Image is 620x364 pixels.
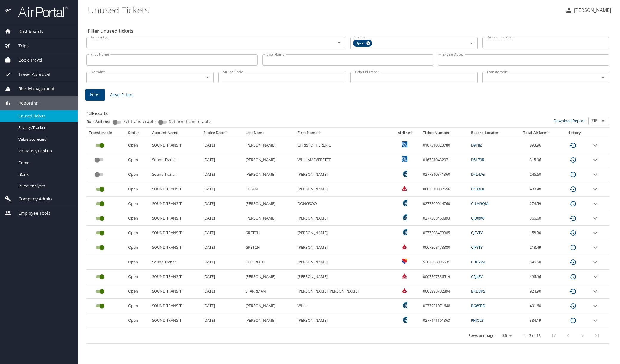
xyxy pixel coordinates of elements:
span: Prime Analytics [18,183,71,189]
span: Domo [18,160,71,166]
th: Status [126,128,150,138]
td: 496.96 [514,270,559,284]
td: 366.60 [514,211,559,226]
td: [PERSON_NAME] [243,299,295,313]
button: expand row [592,317,599,324]
td: 274.59 [514,197,559,211]
span: Savings Tracker [18,125,71,130]
td: SOUND TRANSIT [150,211,201,226]
a: BG6SPD [471,303,485,308]
th: Expire Date [201,128,243,138]
td: [DATE] [201,182,243,197]
td: Open [126,211,150,226]
td: DONGSOO [295,197,391,211]
span: Company Admin [11,196,52,202]
span: Risk Management [11,85,55,92]
span: Virtual Pay Lookup [18,148,71,154]
th: Record Locator [469,128,514,138]
a: D9PJJZ [471,142,482,148]
td: [DATE] [201,255,243,270]
a: Download Report [554,118,585,123]
td: [PERSON_NAME] [295,240,391,255]
td: [PERSON_NAME] [PERSON_NAME] [295,284,391,299]
td: Open [126,270,150,284]
td: Sound Transit [150,255,201,270]
button: sort [546,131,550,135]
td: SOUND TRANSIT [150,270,201,284]
td: 0277308460893 [421,211,469,226]
td: 158.30 [514,226,559,240]
img: Delta Airlines [402,273,407,279]
img: Delta Airlines [402,185,407,191]
div: Transferable [89,130,123,136]
td: [PERSON_NAME] [243,270,295,284]
span: Open [353,40,368,46]
th: Ticket Number [421,128,469,138]
span: Clear Filters [110,91,134,99]
td: [PERSON_NAME] [295,313,391,328]
button: Open [335,38,343,47]
button: Open [599,117,607,125]
td: 438.48 [514,182,559,197]
span: IBank [18,172,71,177]
div: Open [353,40,372,47]
img: Alaska Airlines [402,171,407,177]
img: airportal-logo.png [12,6,68,18]
button: expand row [592,273,599,280]
span: Book Travel [11,57,42,63]
span: Dashboards [11,28,43,35]
td: Sound Transit [150,153,201,167]
td: SOUND TRANSIT [150,197,201,211]
td: [DATE] [201,197,243,211]
td: SOUND TRANSIT [150,313,201,328]
span: Unused Tickets [18,113,71,119]
a: CNM9QM [471,201,489,206]
img: Alaska Airlines [402,302,407,308]
button: expand row [592,288,599,295]
button: expand row [592,171,599,178]
td: KOSEN [243,182,295,197]
td: [PERSON_NAME] [243,138,295,153]
img: Southwest Airlines [402,258,407,264]
td: GRETCH [243,226,295,240]
button: sort [224,131,228,135]
td: Open [126,284,150,299]
span: Filter [90,91,100,98]
button: sort [410,131,414,135]
td: Open [126,255,150,270]
img: United Airlines [402,156,407,162]
button: expand row [592,215,599,222]
img: Alaska Airlines [402,229,407,235]
td: 0167310823780 [421,138,469,153]
img: United Airlines [402,141,407,147]
td: 491.60 [514,299,559,313]
button: [PERSON_NAME] [563,5,613,15]
th: Account Name [150,128,201,138]
p: Rows per page: [468,334,495,337]
td: 5267308095531 [421,255,469,270]
td: [DATE] [201,240,243,255]
td: CEDEROTH [243,255,295,270]
a: 9HJQ28 [471,318,484,323]
td: 0277141191363 [421,313,469,328]
a: C5J4SV [471,274,483,279]
td: Open [126,138,150,153]
span: Value Scorecard [18,136,71,142]
a: D4L47G [471,172,485,177]
span: Set transferable [123,119,156,124]
td: SOUND TRANSIT [150,284,201,299]
td: [PERSON_NAME] [243,211,295,226]
button: Open [599,73,607,82]
button: expand row [592,259,599,266]
table: custom pagination table [86,128,609,344]
td: [PERSON_NAME] [243,167,295,182]
a: BKDBKS [471,288,485,294]
td: SOUND TRANSIT [150,240,201,255]
td: Open [126,299,150,313]
td: Open [126,226,150,240]
td: Open [126,240,150,255]
td: 384.19 [514,313,559,328]
td: [DATE] [201,299,243,313]
button: Clear Filters [107,89,136,100]
a: CJFYTY [471,230,483,235]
